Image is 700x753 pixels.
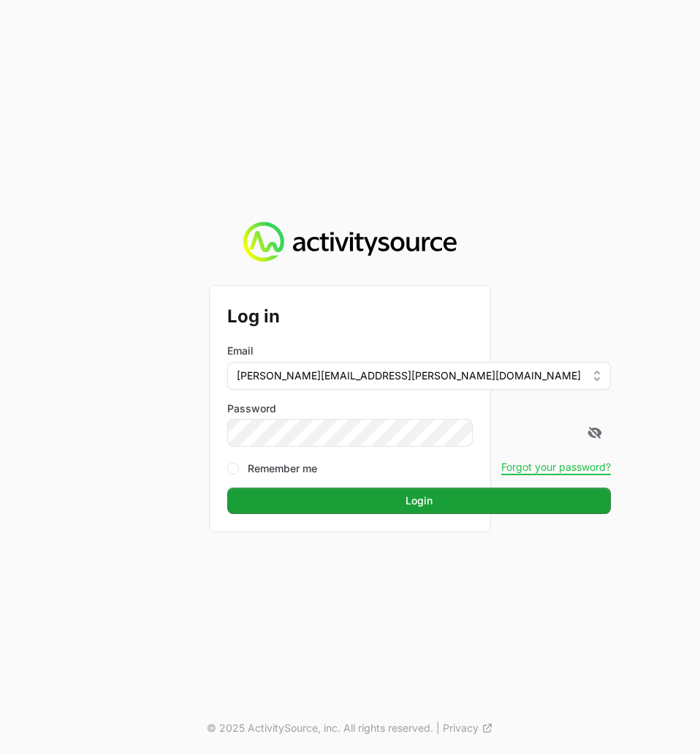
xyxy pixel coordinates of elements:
span: Login [236,492,602,510]
a: Privacy [443,721,493,735]
span: | [436,721,440,735]
label: Remember me [248,461,317,476]
label: Email [227,344,254,358]
span: [PERSON_NAME][EMAIL_ADDRESS][PERSON_NAME][DOMAIN_NAME] [237,368,581,383]
button: Login [227,488,611,514]
img: Activity Source [243,222,456,262]
h2: Log in [227,303,611,330]
button: Forgot your password? [501,461,611,474]
p: © 2025 ActivitySource, inc. All rights reserved. [207,721,433,735]
label: Password [227,401,611,416]
button: [PERSON_NAME][EMAIL_ADDRESS][PERSON_NAME][DOMAIN_NAME] [227,362,611,390]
